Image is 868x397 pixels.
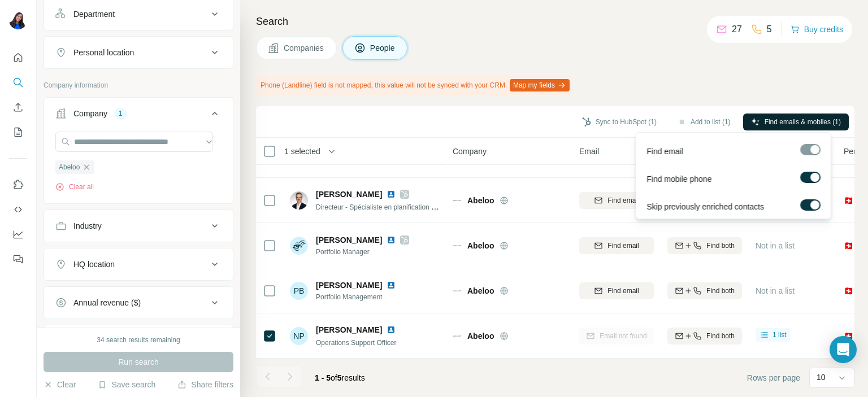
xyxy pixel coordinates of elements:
[772,330,787,340] span: 1 list
[579,237,654,254] button: Find email
[290,237,308,255] img: Avatar
[316,339,397,347] span: Operations Support Officer
[732,23,742,36] p: 27
[9,72,27,93] button: Search
[579,282,654,299] button: Find email
[44,379,76,390] button: Clear
[370,42,396,54] span: People
[98,379,155,390] button: Save search
[44,1,233,28] button: Department
[844,195,853,206] span: 🇨🇭
[830,336,857,363] div: Open Intercom Messenger
[667,282,742,299] button: Find both
[44,39,233,66] button: Personal location
[765,117,841,127] span: Find emails & mobiles (1)
[579,146,599,157] span: Email
[114,108,127,119] div: 1
[284,42,325,54] span: Companies
[256,76,572,95] div: Phone (Landline) field is not mapped, this value will not be synced with your CRM
[791,21,843,37] button: Buy credits
[453,241,462,250] img: Logo of Abeloo
[331,373,337,382] span: of
[453,286,462,295] img: Logo of Abeloo
[844,240,853,251] span: 🇨🇭
[315,373,331,382] span: 1 - 5
[9,122,27,142] button: My lists
[667,237,742,254] button: Find both
[316,324,382,335] span: [PERSON_NAME]
[316,189,382,200] span: [PERSON_NAME]
[607,241,639,251] span: Find email
[316,292,409,302] span: Portfolio Management
[646,201,764,212] span: Skip previously enriched contacts
[284,146,320,157] span: 1 selected
[44,251,233,278] button: HQ location
[177,379,233,390] button: Share filters
[453,146,487,157] span: Company
[510,79,570,91] button: Map my fields
[467,240,494,251] span: Abeloo
[9,174,27,195] button: Use Surfe on LinkedIn
[667,328,742,344] button: Find both
[646,173,711,185] span: Find mobile phone
[574,114,665,130] button: Sync to HubSpot (1)
[387,325,396,334] img: LinkedIn logo
[467,285,494,296] span: Abeloo
[387,235,396,245] img: LinkedIn logo
[316,247,409,257] span: Portfolio Manager
[55,182,94,192] button: Clear all
[607,195,639,206] span: Find email
[669,114,739,130] button: Add to list (1)
[706,286,735,296] span: Find both
[290,282,308,300] div: PB
[747,372,800,383] span: Rows per page
[9,224,27,245] button: Dashboard
[337,373,342,382] span: 5
[73,259,115,270] div: HQ location
[453,196,462,205] img: Logo of Abeloo
[59,162,80,172] span: Abeloo
[73,8,115,20] div: Department
[315,373,365,382] span: results
[844,330,853,342] span: 🇨🇭
[73,47,134,58] div: Personal location
[290,191,308,210] img: Avatar
[73,297,141,308] div: Annual revenue ($)
[467,330,494,342] span: Abeloo
[706,241,735,251] span: Find both
[743,114,849,130] button: Find emails & mobiles (1)
[706,331,735,341] span: Find both
[9,249,27,269] button: Feedback
[73,220,102,232] div: Industry
[73,108,107,119] div: Company
[9,199,27,220] button: Use Surfe API
[817,372,826,383] p: 10
[290,327,308,345] div: NP
[607,286,639,296] span: Find email
[256,14,854,29] h4: Search
[453,331,462,341] img: Logo of Abeloo
[97,335,180,345] div: 34 search results remaining
[316,280,382,291] span: [PERSON_NAME]
[844,285,853,296] span: 🇨🇭
[9,11,27,29] img: Avatar
[44,80,233,90] p: Company information
[756,241,795,250] span: Not in a list
[44,100,233,132] button: Company1
[44,289,233,316] button: Annual revenue ($)
[756,286,795,295] span: Not in a list
[9,97,27,117] button: Enrich CSV
[767,23,772,36] p: 5
[44,212,233,239] button: Industry
[316,202,535,211] span: Directeur - Spécialiste en planification financière et gestion de patrimoine
[579,192,654,209] button: Find email
[316,234,382,246] span: [PERSON_NAME]
[9,47,27,68] button: Quick start
[467,195,494,206] span: Abeloo
[387,281,396,290] img: LinkedIn logo
[646,146,683,157] span: Find email
[387,190,396,199] img: LinkedIn logo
